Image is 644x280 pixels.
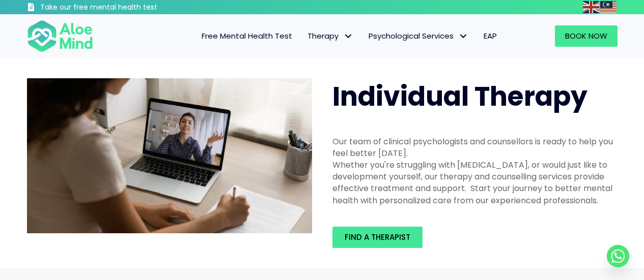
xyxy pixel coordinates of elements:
[307,30,353,41] span: Therapy
[332,159,618,206] div: Whether you're struggling with [MEDICAL_DATA], or would just like to development yourself, our th...
[565,30,607,41] span: Book Now
[300,25,361,47] a: TherapyTherapy: submenu
[106,25,505,47] nav: Menu
[27,19,93,53] img: Aloe mind Logo
[607,245,629,267] a: Whatsapp
[194,25,300,47] a: Free Mental Health Test
[369,30,468,41] span: Psychological Services
[345,232,410,242] span: Find a therapist
[484,30,497,41] span: EAP
[27,78,312,234] img: Therapy online individual
[600,1,617,13] img: ms
[361,25,476,47] a: Psychological ServicesPsychological Services: submenu
[332,78,587,115] span: Individual Therapy
[583,1,600,13] a: English
[600,1,618,13] a: Malay
[341,29,356,44] span: Therapy: submenu
[332,227,423,248] a: Find a therapist
[555,25,618,47] a: Book Now
[332,136,618,159] div: Our team of clinical psychologists and counsellors is ready to help you feel better [DATE].
[583,1,599,13] img: en
[476,25,505,47] a: EAP
[40,3,212,13] h3: Take our free mental health test
[456,29,471,44] span: Psychological Services: submenu
[27,3,212,14] a: Take our free mental health test
[202,30,292,41] span: Free Mental Health Test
